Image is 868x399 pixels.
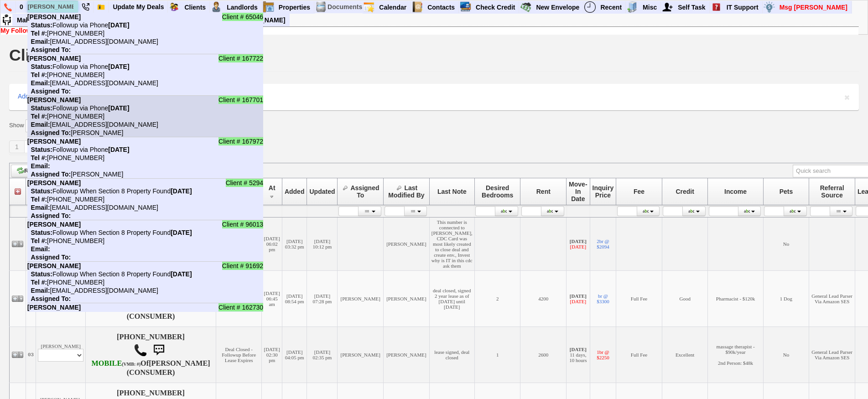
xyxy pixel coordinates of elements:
a: Clients [181,1,210,13]
td: [DATE] 03:32 pm [282,217,307,270]
b: Assigned To: [31,171,71,178]
span: At [269,184,275,192]
nobr: [PHONE_NUMBER] [27,113,104,120]
h4: [PHONE_NUMBER] Of (CONSUMER) [88,333,214,377]
span: Income [724,188,747,195]
span: Rent [536,188,551,195]
img: call.png [134,343,147,357]
a: IT Support [723,1,763,13]
td: deal closed, signed 2 year lease as of [DATE] until [DATE] [429,270,474,326]
b: Status: [31,21,52,29]
a: Refresh [11,165,52,177]
td: 4200 [520,270,567,326]
nobr: [EMAIL_ADDRESS][DOMAIN_NAME] [27,38,158,45]
b: Status: [31,270,52,278]
td: [PERSON_NAME] [384,270,430,326]
td: [DATE] 02:35 pm [307,326,338,383]
span: Inquiry Price [593,184,614,199]
b: [PERSON_NAME] [27,96,81,104]
nobr: [PHONE_NUMBER] [27,196,104,203]
nobr: [PERSON_NAME] [27,171,124,178]
img: phone.png [4,3,12,11]
td: [PERSON_NAME] [338,326,384,383]
a: Calendar [375,1,411,13]
span: Client # 167701 [218,96,263,104]
img: sms.png [150,341,168,359]
span: Move-In Date [569,181,587,202]
a: 2br @ $2094 [597,238,609,249]
b: Status: [31,104,52,112]
img: appt_icon.png [363,1,374,13]
span: Client # 65046 [222,13,263,21]
img: landlord.png [211,1,222,13]
b: Email: [31,162,50,170]
img: su2.jpg [1,14,12,26]
b: [PERSON_NAME] [149,359,210,368]
td: [DATE] 02:30 pm [262,326,282,383]
nobr: Followup via Phone [27,21,130,29]
b: Status: [31,312,52,319]
a: 0 [16,1,27,13]
b: Assigned To: [31,129,71,136]
b: Assigned To: [31,46,71,53]
font: [DATE] [570,299,586,304]
nobr: Followup When Section 8 Property Found [27,187,192,195]
b: [DATE] [570,293,587,299]
b: [DATE] [108,63,129,70]
b: [DATE] [108,104,129,112]
span: Last Note [437,188,467,195]
span: Added [285,188,305,195]
b: Assigned To: [31,254,71,261]
nobr: [PHONE_NUMBER] [27,30,104,37]
td: Deal Closed - Followup Before Lease Expires [216,326,262,383]
a: Contacts [424,1,459,13]
td: [DATE] 06:45 am [262,270,282,326]
b: [PERSON_NAME] [27,304,81,311]
b: [PERSON_NAME] [27,221,81,228]
b: [DATE] [171,229,192,236]
b: Tel #: [31,196,47,203]
span: Assigned To [350,184,379,199]
a: 1 [9,140,25,153]
b: Email: [31,121,50,128]
span: Client # 167972 [218,137,263,145]
img: myadd.png [662,1,673,13]
span: Desired Bedrooms [482,184,513,199]
b: [DATE] [108,21,129,29]
th: # [26,178,36,205]
b: [PERSON_NAME] [27,262,81,269]
font: MOBILE [91,359,122,368]
td: Full Fee [616,326,662,383]
div: | | [0,27,858,34]
td: This number is connected to [PERSON_NAME], CDC Card was most likely created to close deal and cre... [429,217,474,270]
font: 1br @ $2250 [597,349,609,360]
nobr: [EMAIL_ADDRESS][DOMAIN_NAME] [27,287,158,294]
td: 01 [26,217,36,270]
td: 11 days, 10 hours [567,326,590,383]
nobr: Followup via Phone [27,63,130,70]
nobr: Followup via Phone [27,104,130,112]
span: Client # 167722 [218,54,263,62]
td: [PERSON_NAME] [384,326,430,383]
b: Status: [31,63,52,70]
b: [DATE] [171,187,192,195]
img: docs.png [315,1,327,13]
div: | | | [9,84,859,110]
b: Email: [31,245,50,253]
b: Email: [31,287,50,294]
img: recent.png [584,1,596,13]
nobr: [PHONE_NUMBER] [27,279,104,286]
span: Client # 91692 [222,262,263,270]
td: Good [662,270,708,326]
nobr: Followup via Phone [27,146,130,153]
nobr: [EMAIL_ADDRESS][DOMAIN_NAME] [27,121,158,128]
label: Show [9,121,24,130]
td: [DATE] 10:12 pm [307,217,338,270]
td: Documents [327,1,363,13]
span: Client # 5294 [226,179,264,187]
span: Pets [780,188,793,195]
b: Status: [31,187,52,195]
td: 2600 [520,326,567,383]
td: 02 [26,270,36,326]
td: lease signed, deal closed [429,326,474,383]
